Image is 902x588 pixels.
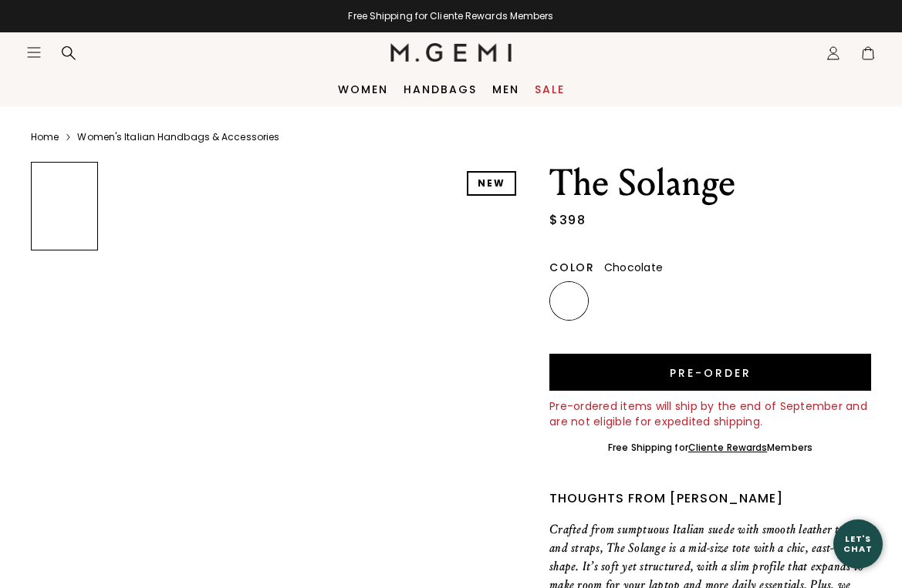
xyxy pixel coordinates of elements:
a: Cliente Rewards [688,441,768,454]
img: Black [646,284,681,318]
div: $398 [549,211,586,230]
img: Biscuit [693,284,728,318]
h1: The Solange [549,162,871,205]
div: Thoughts from [PERSON_NAME] [549,489,871,508]
h2: Color [549,261,595,274]
button: Open site menu [26,45,42,60]
div: Free Shipping for Members [608,442,812,454]
span: Chocolate [604,260,663,275]
img: The Solange [32,257,97,344]
a: Handbags [404,83,477,96]
img: Olive [599,284,633,318]
img: M.Gemi [390,43,512,62]
div: NEW [467,171,516,196]
a: Women's Italian Handbags & Accessories [77,131,279,143]
a: Men [492,83,519,96]
div: Let's Chat [833,534,883,553]
img: Chocolate [552,284,586,318]
img: The Solange [32,446,97,533]
div: Pre-ordered items will ship by the end of September and are not eligible for expedited shipping. [549,398,871,429]
img: The Solange [32,351,97,438]
a: Women [338,83,388,96]
button: Pre-order [549,354,871,391]
a: Home [31,131,59,143]
a: Sale [535,83,565,96]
